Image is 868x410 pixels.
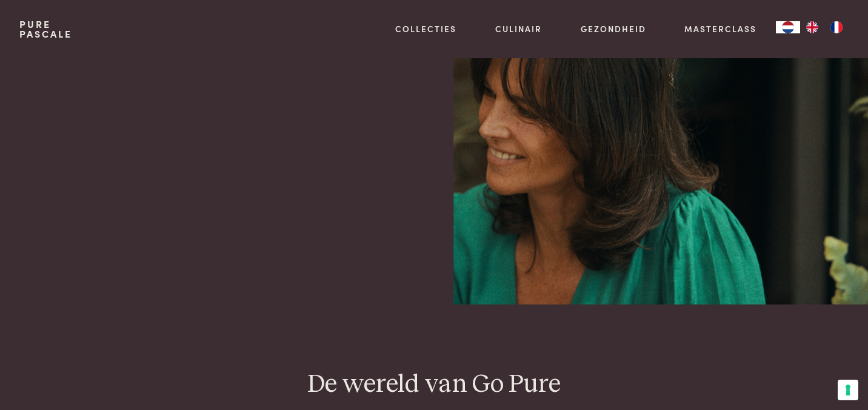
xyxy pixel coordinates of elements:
a: EN [800,21,824,33]
a: Culinair [495,22,542,35]
a: PurePascale [19,19,72,39]
ul: Language list [800,21,849,33]
aside: Language selected: Nederlands [776,21,849,33]
a: NL [776,21,800,33]
h2: De wereld van Go Pure [19,369,849,401]
a: Gezondheid [581,22,646,35]
a: Collecties [395,22,456,35]
div: Language [776,21,800,33]
a: FR [824,21,849,33]
a: Masterclass [684,22,756,35]
button: Uw voorkeuren voor toestemming voor trackingtechnologieën [838,380,858,400]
